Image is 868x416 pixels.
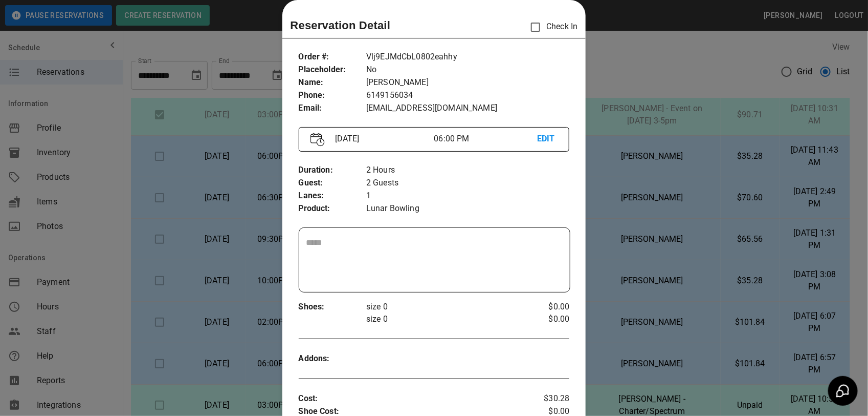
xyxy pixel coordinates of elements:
[366,202,569,215] p: Lunar Bowling
[331,133,434,145] p: [DATE]
[299,164,366,177] p: Duration :
[299,392,525,405] p: Cost :
[299,76,366,89] p: Name :
[299,102,366,115] p: Email :
[524,313,569,325] p: $0.00
[299,51,366,64] p: Order # :
[366,313,524,325] p: size 0
[366,89,569,102] p: 6149156034
[299,177,366,190] p: Guest :
[366,177,569,190] p: 2 Guests
[366,51,569,64] p: Vlj9EJMdCbL0802eahhy
[366,64,569,76] p: No
[299,64,366,76] p: Placeholder :
[537,133,558,145] p: EDIT
[524,301,569,313] p: $0.00
[366,164,569,177] p: 2 Hours
[434,133,537,145] p: 06:00 PM
[366,76,569,89] p: [PERSON_NAME]
[299,190,366,202] p: Lanes :
[299,352,366,365] p: Addons :
[299,89,366,102] p: Phone :
[366,190,569,202] p: 1
[366,102,569,115] p: [EMAIL_ADDRESS][DOMAIN_NAME]
[524,392,569,405] p: $30.28
[299,202,366,215] p: Product :
[299,301,366,314] p: Shoes :
[366,301,524,313] p: size 0
[291,17,391,34] p: Reservation Detail
[525,16,577,38] p: Check In
[310,133,325,147] img: Vector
